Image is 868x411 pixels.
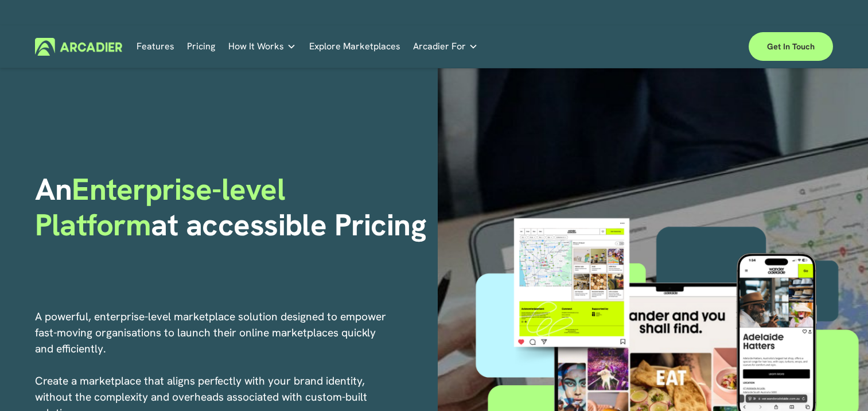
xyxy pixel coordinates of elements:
iframe: Chat Widget [811,356,868,411]
span: Enterprise-level Platform [35,169,293,245]
h1: An at accessible Pricing [35,172,430,243]
img: Arcadier [35,38,123,56]
a: Features [137,38,174,56]
a: Pricing [187,38,215,56]
a: folder dropdown [413,38,478,56]
a: folder dropdown [228,38,296,56]
a: Explore Marketplaces [309,38,400,56]
span: How It Works [228,38,284,55]
span: Arcadier For [413,38,466,55]
a: Get in touch [749,32,833,61]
